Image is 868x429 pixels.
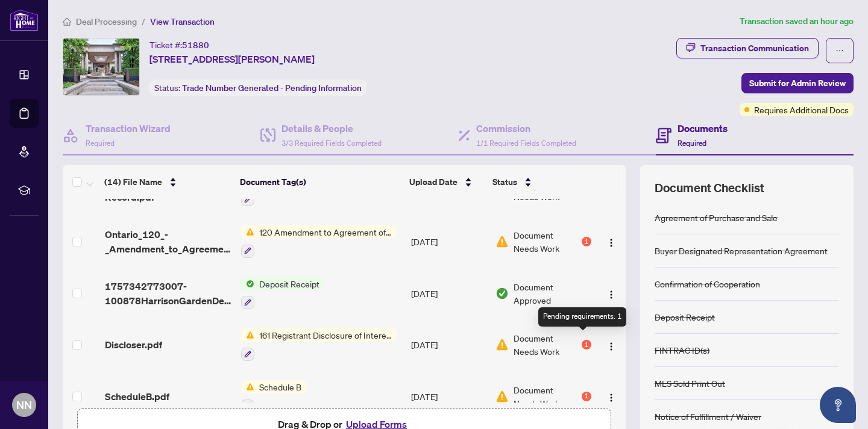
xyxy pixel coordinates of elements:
[149,52,315,66] span: [STREET_ADDRESS][PERSON_NAME]
[149,80,366,96] div: Status:
[495,390,509,403] img: Document Status
[476,121,576,136] h4: Commission
[514,228,579,255] span: Document Needs Work
[241,225,254,239] img: Status Icon
[86,139,115,148] span: Required
[241,277,254,290] img: Status Icon
[86,121,171,136] h4: Transaction Wizard
[678,121,728,136] h4: Documents
[105,389,169,404] span: ScheduleB.pdf
[182,83,362,93] span: Trade Number Generated - Pending Information
[582,392,591,401] div: 1
[404,165,488,199] th: Upload Date
[655,410,761,423] div: Notice of Fulfillment / Waiver
[105,279,231,308] span: 1757342773007-100878HarrisonGardenDepositreceipt3.pdf
[488,165,593,199] th: Status
[406,216,491,268] td: [DATE]
[655,180,764,196] span: Document Checklist
[655,277,760,290] div: Confirmation of Cooperation
[63,39,139,95] img: IMG-C12359080_1.jpg
[655,211,778,224] div: Agreement of Purchase and Sale
[105,227,231,256] span: Ontario_120_-_Amendment_to_Agreement_of_Purchase_and_Sale.pdf
[676,38,819,58] button: Transaction Communication
[655,244,828,257] div: Buyer Designated Representation Agreement
[582,237,591,246] div: 1
[10,9,39,31] img: logo
[820,387,856,423] button: Open asap
[835,46,844,55] span: ellipsis
[655,310,715,324] div: Deposit Receipt
[602,335,621,354] button: Logo
[655,377,725,390] div: MLS Sold Print Out
[182,40,209,51] span: 51880
[281,139,382,148] span: 3/3 Required Fields Completed
[495,338,509,351] img: Document Status
[700,39,809,58] div: Transaction Communication
[492,175,517,189] span: Status
[749,74,846,93] span: Submit for Admin Review
[514,280,591,307] span: Document Approved
[254,225,397,239] span: 120 Amendment to Agreement of Purchase and Sale
[104,175,162,189] span: (14) File Name
[254,277,324,290] span: Deposit Receipt
[606,393,616,402] img: Logo
[602,284,621,303] button: Logo
[655,343,709,357] div: FINTRAC ID(s)
[495,235,509,248] img: Document Status
[241,380,254,393] img: Status Icon
[142,14,145,28] li: /
[150,16,215,27] span: View Transaction
[606,342,616,351] img: Logo
[406,371,491,422] td: [DATE]
[582,340,591,349] div: 1
[678,139,706,148] span: Required
[241,328,397,361] button: Status Icon161 Registrant Disclosure of Interest - Disposition ofProperty
[740,14,854,28] article: Transaction saved an hour ago
[16,396,32,413] span: NN
[606,238,616,248] img: Logo
[63,17,71,26] span: home
[241,328,254,342] img: Status Icon
[602,387,621,406] button: Logo
[409,175,458,189] span: Upload Date
[149,38,209,52] div: Ticket #:
[495,287,509,300] img: Document Status
[99,165,235,199] th: (14) File Name
[241,225,397,258] button: Status Icon120 Amendment to Agreement of Purchase and Sale
[406,268,491,319] td: [DATE]
[741,73,854,93] button: Submit for Admin Review
[105,337,162,352] span: Discloser.pdf
[254,328,397,342] span: 161 Registrant Disclosure of Interest - Disposition ofProperty
[281,121,382,136] h4: Details & People
[754,103,849,116] span: Requires Additional Docs
[514,331,579,358] span: Document Needs Work
[241,380,306,413] button: Status IconSchedule B
[476,139,576,148] span: 1/1 Required Fields Completed
[76,16,137,27] span: Deal Processing
[235,165,404,199] th: Document Tag(s)
[254,380,306,393] span: Schedule B
[538,307,626,327] div: Pending requirements: 1
[406,319,491,371] td: [DATE]
[602,232,621,251] button: Logo
[241,277,324,310] button: Status IconDeposit Receipt
[606,290,616,299] img: Logo
[514,383,579,410] span: Document Needs Work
